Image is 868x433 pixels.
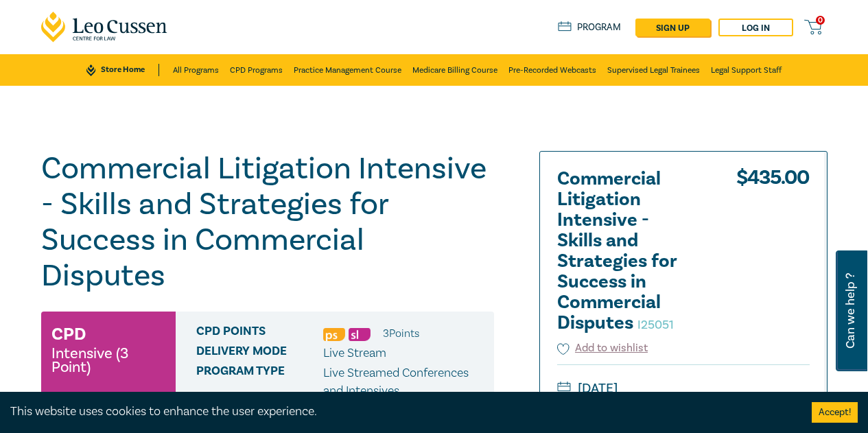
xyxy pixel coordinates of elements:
[711,54,782,86] a: Legal Support Staff
[51,322,86,347] h3: CPD
[323,364,484,400] p: Live Streamed Conferences and Intensives
[196,344,323,362] span: Delivery Mode
[816,16,825,25] span: 0
[86,64,159,76] a: Store Home
[558,21,622,34] a: Program
[196,325,323,342] span: CPD Points
[412,54,497,86] a: Medicare Billing Course
[607,54,700,86] a: Supervised Legal Trainees
[196,364,323,400] span: Program type
[557,169,708,333] h2: Commercial Litigation Intensive - Skills and Strategies for Success in Commercial Disputes
[557,340,648,356] button: Add to wishlist
[230,54,283,86] a: CPD Programs
[812,402,858,423] button: Accept cookies
[10,403,791,421] div: This website uses cookies to enhance the user experience.
[294,54,401,86] a: Practice Management Course
[637,317,674,333] small: I25051
[349,328,371,341] img: Substantive Law
[557,377,810,399] small: [DATE]
[323,345,386,361] span: Live Stream
[383,325,419,342] li: 3 Point s
[173,54,219,86] a: All Programs
[41,151,494,294] h1: Commercial Litigation Intensive - Skills and Strategies for Success in Commercial Disputes
[635,19,710,36] a: sign up
[508,54,596,86] a: Pre-Recorded Webcasts
[736,169,810,340] div: $ 435.00
[323,328,345,341] img: Professional Skills
[718,19,793,36] a: Log in
[844,259,857,363] span: Can we help ?
[51,347,165,374] small: Intensive (3 Point)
